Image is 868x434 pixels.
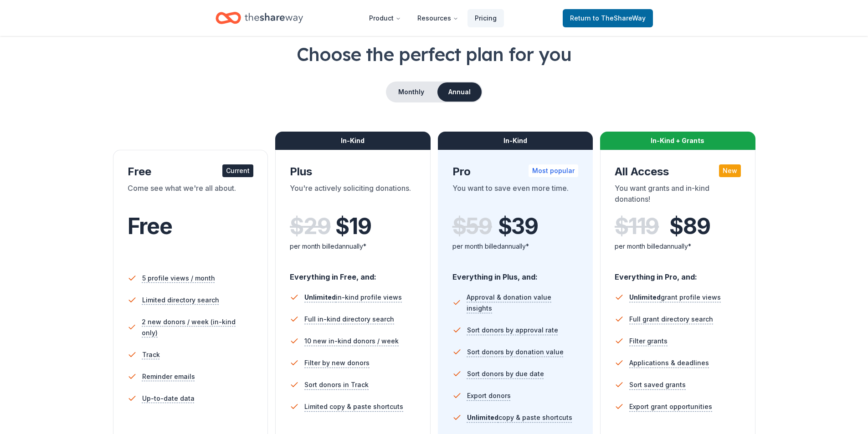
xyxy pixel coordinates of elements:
[615,183,741,208] div: You want grants and in-kind donations!
[600,132,755,150] div: In-Kind + Grants
[629,314,713,325] span: Full grant directory search
[615,164,741,179] div: All Access
[362,9,408,27] button: Product
[563,9,653,27] a: Returnto TheShareWay
[452,183,579,208] div: You want to save even more time.
[142,295,219,306] span: Limited directory search
[304,357,370,368] span: Filter by new donors
[452,241,579,252] div: per month billed annually*
[529,164,578,177] div: Most popular
[304,336,399,347] span: 10 new in-kind donors / week
[467,414,572,421] span: copy & paste shortcuts
[452,164,579,179] div: Pro
[304,293,336,301] span: Unlimited
[629,357,709,368] span: Applications & deadlines
[304,293,402,301] span: in-kind profile views
[290,183,416,208] div: You're actively soliciting donations.
[304,314,394,325] span: Full in-kind directory search
[387,82,436,102] button: Monthly
[438,132,593,150] div: In-Kind
[142,371,195,382] span: Reminder emails
[142,317,253,338] span: 2 new donors / week (in-kind only)
[290,264,416,283] div: Everything in Free, and:
[593,14,646,22] span: to TheShareWay
[290,164,416,179] div: Plus
[615,241,741,252] div: per month billed annually*
[719,164,741,177] div: New
[629,293,721,301] span: grant profile views
[142,349,160,360] span: Track
[467,390,511,401] span: Export donors
[36,41,832,67] h1: Choose the perfect plan for you
[452,264,579,283] div: Everything in Plus, and:
[335,214,371,239] span: $ 19
[615,264,741,283] div: Everything in Pro, and:
[467,9,504,27] a: Pricing
[629,401,712,412] span: Export grant opportunities
[275,132,431,150] div: In-Kind
[570,13,646,24] span: Return
[669,214,710,239] span: $ 89
[410,9,466,27] button: Resources
[222,164,253,177] div: Current
[498,214,538,239] span: $ 39
[467,292,578,314] span: Approval & donation value insights
[629,336,668,347] span: Filter grants
[629,379,686,390] span: Sort saved grants
[290,241,416,252] div: per month billed annually*
[128,164,254,179] div: Free
[304,401,403,412] span: Limited copy & paste shortcuts
[304,379,369,390] span: Sort donors in Track
[142,393,195,404] span: Up-to-date data
[128,183,254,208] div: Come see what we're all about.
[467,325,558,336] span: Sort donors by approval rate
[629,293,661,301] span: Unlimited
[142,273,215,284] span: 5 profile views / month
[437,82,482,102] button: Annual
[467,347,564,357] span: Sort donors by donation value
[467,368,544,379] span: Sort donors by due date
[467,414,498,421] span: Unlimited
[216,7,303,29] a: Home
[362,7,504,29] nav: Main
[128,213,172,240] span: Free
